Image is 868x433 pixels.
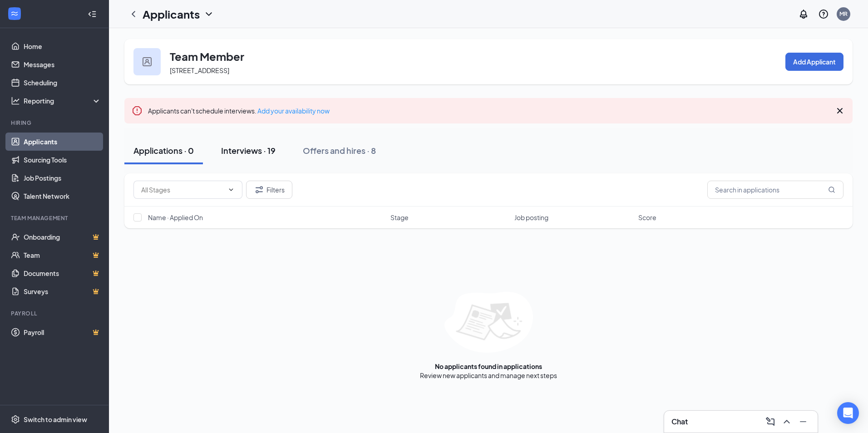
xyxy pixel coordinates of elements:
svg: Collapse [88,10,97,19]
svg: ChevronLeft [128,9,139,20]
svg: Settings [11,415,20,424]
a: TeamCrown [24,246,101,264]
svg: Filter [254,184,265,195]
button: Add Applicant [785,53,843,71]
button: ComposeMessage [763,414,778,429]
h3: Chat [671,417,688,427]
a: PayrollCrown [24,323,101,341]
svg: Cross [834,105,845,116]
a: Messages [24,55,101,74]
svg: ChevronUp [781,416,792,427]
a: Home [24,37,101,55]
input: Search in applications [707,181,843,199]
button: ChevronUp [779,414,794,429]
div: Review new applicants and manage next steps [420,371,557,380]
span: [STREET_ADDRESS] [170,66,229,74]
span: Score [638,213,656,222]
img: empty-state [444,292,533,353]
button: Minimize [796,414,810,429]
a: Scheduling [24,74,101,92]
input: All Stages [141,185,224,195]
span: Applicants can't schedule interviews. [148,107,330,115]
div: No applicants found in applications [435,362,542,371]
h3: Team Member [170,49,244,64]
div: Interviews · 19 [221,145,276,156]
a: Applicants [24,133,101,151]
div: Switch to admin view [24,415,87,424]
button: Filter Filters [246,181,292,199]
svg: Notifications [798,9,809,20]
h1: Applicants [143,6,200,22]
svg: ComposeMessage [765,416,776,427]
div: Reporting [24,96,102,105]
svg: ChevronDown [203,9,214,20]
a: Talent Network [24,187,101,205]
a: Job Postings [24,169,101,187]
div: MR [839,10,848,18]
svg: Error [132,105,143,116]
svg: Minimize [798,416,809,427]
a: Sourcing Tools [24,151,101,169]
a: DocumentsCrown [24,264,101,282]
div: Offers and hires · 8 [303,145,376,156]
svg: Analysis [11,96,20,105]
div: Payroll [11,310,99,317]
a: OnboardingCrown [24,228,101,246]
span: Name · Applied On [148,213,203,222]
a: SurveysCrown [24,282,101,300]
a: Add your availability now [257,107,330,115]
div: Applications · 0 [133,145,194,156]
div: Open Intercom Messenger [837,402,859,424]
svg: WorkstreamLogo [10,9,19,18]
img: user icon [143,57,152,66]
span: Job posting [514,213,548,222]
svg: QuestionInfo [818,9,829,20]
svg: ChevronDown [227,186,235,193]
svg: MagnifyingGlass [828,186,835,193]
div: Hiring [11,119,99,127]
span: Stage [390,213,409,222]
div: Team Management [11,214,99,222]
